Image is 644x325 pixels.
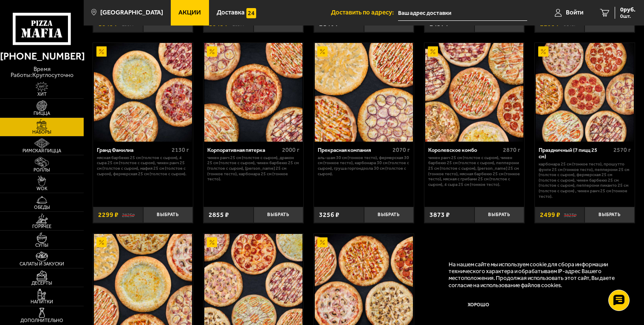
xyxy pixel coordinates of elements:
span: 2855 ₽ [209,211,229,218]
button: Выбрать [254,207,303,223]
img: Акционный [207,46,217,57]
img: Акционный [96,237,107,248]
img: Акционный [538,46,548,57]
p: Чикен Ранч 25 см (толстое с сыром), Дракон 25 см (толстое с сыром), Чикен Барбекю 25 см (толстое ... [207,155,299,182]
span: 3873 ₽ [429,211,450,218]
s: 2825 ₽ [122,211,135,218]
div: Праздничный (7 пицц 25 см) [539,147,611,160]
p: Аль-Шам 30 см (тонкое тесто), Фермерская 30 см (тонкое тесто), Карбонара 30 см (толстое с сыром),... [318,155,410,177]
img: Акционный [96,46,107,57]
span: 1849 ₽ [98,20,119,27]
div: Корпоративная пятерка [207,147,280,153]
span: Доставить по адресу: [331,9,398,16]
span: Акции [178,9,201,16]
p: На нашем сайте мы используем cookie для сбора информации технического характера и обрабатываем IP... [449,261,623,288]
button: Выбрать [475,207,524,223]
input: Ваш адрес доставки [398,5,527,21]
img: Королевское комбо [425,43,523,141]
span: 2299 ₽ [98,211,119,218]
span: [GEOGRAPHIC_DATA] [100,9,163,16]
div: Прекрасная компания [318,147,390,153]
span: 2146 ₽ [319,20,339,27]
span: 2457 ₽ [429,20,450,27]
span: Войти [566,9,583,16]
span: 2499 ₽ [540,211,560,218]
img: Гранд Фамилиа [94,43,192,141]
img: Прекрасная компания [315,43,413,141]
span: 2299 ₽ [540,20,560,27]
img: Акционный [317,46,328,57]
img: Праздничный (7 пицц 25 см) [536,43,634,141]
a: АкционныйКорпоративная пятерка [203,43,303,141]
span: 2570 г [613,146,631,154]
button: Выбрать [585,207,634,223]
div: Королевское комбо [428,147,501,153]
a: АкционныйКоролевское комбо [424,43,524,141]
button: Выбрать [364,207,414,223]
a: АкционныйПраздничный (7 пицц 25 см) [535,43,634,141]
span: 1849 ₽ [209,20,229,27]
a: АкционныйГранд Фамилиа [93,43,192,141]
span: 2870 г [503,146,520,154]
img: Акционный [317,237,328,248]
span: 2070 г [393,146,410,154]
div: Гранд Фамилиа [97,147,169,153]
span: 2130 г [172,146,189,154]
img: 15daf4d41897b9f0e9f617042186c801.svg [246,8,257,18]
button: Выбрать [143,207,193,223]
span: 0 шт. [620,14,636,19]
span: 3256 ₽ [319,211,339,218]
img: Корпоративная пятерка [204,43,302,141]
span: 2000 г [282,146,299,154]
a: АкционныйПрекрасная компания [314,43,413,141]
s: 3823 ₽ [564,211,576,218]
p: Чикен Ранч 25 см (толстое с сыром), Чикен Барбекю 25 см (толстое с сыром), Пепперони 25 см (толст... [428,155,520,188]
p: Карбонара 25 см (тонкое тесто), Прошутто Фунги 25 см (тонкое тесто), Пепперони 25 см (толстое с с... [539,162,631,199]
img: Акционный [428,46,438,57]
button: Хорошо [449,295,509,315]
img: Акционный [207,237,217,248]
p: Мясная Барбекю 25 см (толстое с сыром), 4 сыра 25 см (толстое с сыром), Чикен Ранч 25 см (толстое... [97,155,189,177]
span: Доставка [217,9,245,16]
span: 0 руб. [620,7,636,13]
